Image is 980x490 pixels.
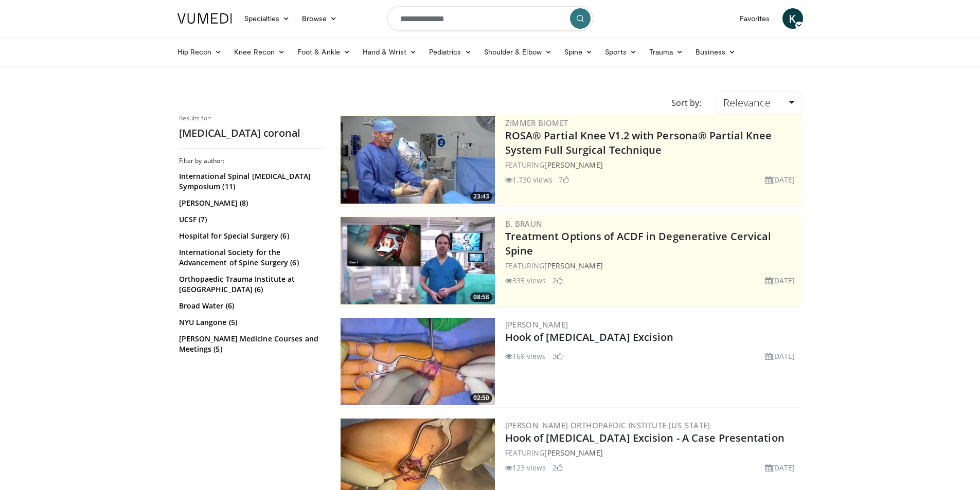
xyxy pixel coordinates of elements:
[689,42,742,62] a: Business
[505,118,568,128] a: Zimmer Biomet
[478,42,558,62] a: Shoulder & Elbow
[765,462,795,473] li: [DATE]
[734,8,776,29] a: Favorites
[341,217,495,304] img: 009a77ed-cfd7-46ce-89c5-e6e5196774e0.300x170_q85_crop-smart_upscale.jpg
[179,317,320,328] a: NYU Langone (5)
[717,92,801,114] a: Relevance
[341,116,495,204] a: 23:43
[505,330,674,344] a: Hook of [MEDICAL_DATA] Excision
[765,275,795,286] li: [DATE]
[291,42,357,62] a: Foot & Ankle
[341,318,495,405] a: 02:50
[505,219,543,229] a: B. Braun
[228,42,291,62] a: Knee Recon
[179,334,320,354] a: [PERSON_NAME] Medicine Courses and Meetings (5)
[765,351,795,361] li: [DATE]
[782,8,803,29] a: K
[505,319,568,330] a: [PERSON_NAME]
[544,448,602,458] a: [PERSON_NAME]
[179,247,320,268] a: International Society for the Advancement of Spine Surgery (6)
[505,275,546,286] li: 335 views
[296,8,343,29] a: Browse
[470,192,492,201] span: 23:43
[179,114,323,122] p: Results for:
[505,431,785,445] a: Hook of [MEDICAL_DATA] Excision - A Case Presentation
[179,198,320,208] a: [PERSON_NAME] (8)
[341,217,495,304] a: 08:58
[505,260,799,271] div: FEATURING
[357,42,423,62] a: Hand & Wrist
[179,301,320,311] a: Broad Water (6)
[505,174,553,185] li: 1,730 views
[553,462,563,473] li: 2
[505,420,710,430] a: [PERSON_NAME] Orthopaedic Institute [US_STATE]
[505,129,772,157] a: ROSA® Partial Knee V1.2 with Persona® Partial Knee System Full Surgical Technique
[559,174,569,185] li: 7
[544,160,602,170] a: [PERSON_NAME]
[664,92,709,114] div: Sort by:
[238,8,296,29] a: Specialties
[599,42,643,62] a: Sports
[553,351,563,361] li: 3
[505,229,772,258] a: Treatment Options of ACDF in Degenerative Cervical Spine
[765,174,795,185] li: [DATE]
[558,42,599,62] a: Spine
[470,393,492,403] span: 02:50
[387,6,593,31] input: Search topics, interventions
[423,42,478,62] a: Pediatrics
[723,96,771,110] span: Relevance
[505,462,546,473] li: 123 views
[179,171,320,192] a: International Spinal [MEDICAL_DATA] Symposium (11)
[179,157,323,165] h3: Filter by author:
[179,231,320,241] a: Hospital for Special Surgery (6)
[341,318,495,405] img: ff1c732a-582f-40f1-bcab-0fc8cd0f3a6f.300x170_q85_crop-smart_upscale.jpg
[179,274,320,295] a: Orthopaedic Trauma Institute at [GEOGRAPHIC_DATA] (6)
[643,42,690,62] a: Trauma
[341,116,495,204] img: 99b1778f-d2b2-419a-8659-7269f4b428ba.300x170_q85_crop-smart_upscale.jpg
[179,126,323,140] h2: [MEDICAL_DATA] coronal
[171,42,228,62] a: Hip Recon
[177,13,232,24] img: VuMedi Logo
[544,261,602,270] a: [PERSON_NAME]
[179,214,320,225] a: UCSF (7)
[505,447,799,458] div: FEATURING
[505,351,546,361] li: 169 views
[553,275,563,286] li: 2
[505,159,799,170] div: FEATURING
[470,293,492,302] span: 08:58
